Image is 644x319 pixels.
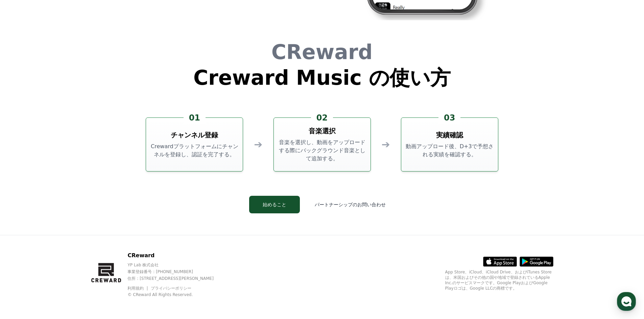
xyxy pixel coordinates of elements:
[17,224,29,230] span: Home
[311,112,333,123] div: 02
[254,138,262,151] div: ➔
[184,112,206,123] div: 01
[2,214,45,231] a: Home
[438,112,460,123] div: 03
[445,269,553,291] p: App Store、iCloud、iCloud Drive、およびiTunes Storeは、米国およびその他の国や地域で登録されているApple Inc.のサービスマークです。Google P...
[127,262,225,268] p: YP Lab 株式会社
[45,214,87,231] a: Messages
[382,138,390,151] div: ➔
[309,126,336,136] h3: 音楽選択
[127,286,149,291] a: 利用規約
[305,196,395,213] button: パートナーシップのお問い合わせ
[404,142,495,159] p: 動画アップロード後、D+3で予想される実績を確認する。
[151,286,191,291] a: プライバシーポリシー
[249,196,300,213] button: 始めること
[56,224,76,230] span: Messages
[149,142,240,159] p: Crewardプラットフォームにチャンネルを登録し、認証を完了する。
[100,224,117,230] span: Settings
[171,130,218,140] h3: チャンネル登録
[127,276,225,281] p: 住所 : [STREET_ADDRESS][PERSON_NAME]
[87,214,130,231] a: Settings
[193,68,451,88] h1: Creward Music の使い方
[127,251,225,260] p: CReward
[277,138,368,163] p: 音楽を選択し、動画をアップロードする際にバックグラウンド音楽として追加する。
[436,130,463,140] h3: 実績確認
[127,292,225,297] p: © CReward All Rights Reserved.
[193,42,451,62] h1: CReward
[127,269,225,274] p: 事業登録番号 : [PHONE_NUMBER]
